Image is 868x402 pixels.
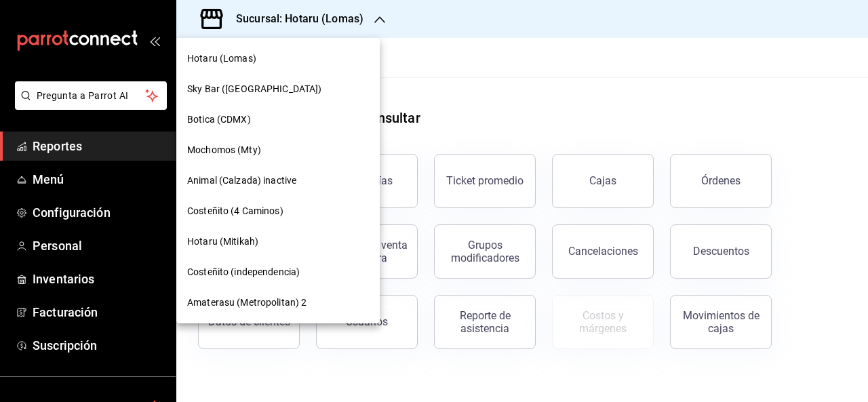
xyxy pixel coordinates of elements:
[176,104,380,135] div: Botica (CDMX)
[176,196,380,226] div: Costeñito (4 Caminos)
[187,265,300,279] span: Costeñito (independencia)
[187,82,322,96] span: Sky Bar ([GEOGRAPHIC_DATA])
[187,296,307,310] span: Amaterasu (Metropolitan) 2
[187,143,261,157] span: Mochomos (Mty)
[176,287,380,318] div: Amaterasu (Metropolitan) 2
[176,165,380,196] div: Animal (Calzada) inactive
[176,74,380,104] div: Sky Bar ([GEOGRAPHIC_DATA])
[176,257,380,287] div: Costeñito (independencia)
[187,113,251,127] span: Botica (CDMX)
[187,52,256,66] span: Hotaru (Lomas)
[176,226,380,257] div: Hotaru (Mitikah)
[176,43,380,74] div: Hotaru (Lomas)
[187,174,296,188] span: Animal (Calzada) inactive
[176,135,380,165] div: Mochomos (Mty)
[187,204,283,218] span: Costeñito (4 Caminos)
[187,235,258,249] span: Hotaru (Mitikah)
